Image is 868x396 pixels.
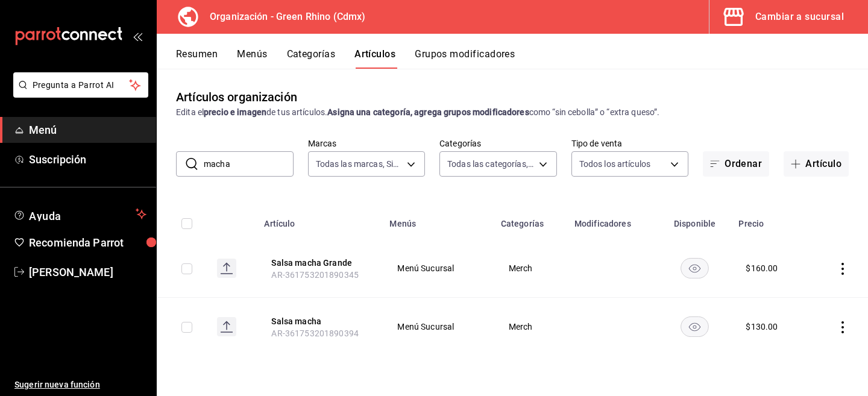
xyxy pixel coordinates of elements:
[14,379,146,391] span: Sugerir nueva función
[354,48,395,69] button: Artículos
[271,270,359,280] span: AR-361753201890345
[579,158,651,170] span: Todos los artículos
[755,8,844,25] div: Cambiar a sucursal
[784,151,849,177] button: Artículo
[397,264,478,272] span: Menú Sucursal
[287,48,336,69] button: Categorías
[200,10,365,24] h3: Organización - Green Rhino (Cdmx)
[29,151,146,168] span: Suscripción
[837,263,849,275] button: actions
[176,48,218,69] button: Resumen
[316,158,403,170] span: Todas las marcas, Sin marca
[176,106,849,119] div: Edita el de tus artículos. como “sin cebolla” o “extra queso”.
[271,328,359,338] span: AR-361753201890394
[571,139,689,148] label: Tipo de venta
[33,79,130,92] span: Pregunta a Parrot AI
[703,151,769,177] button: Ordenar
[681,316,709,337] button: availability-product
[133,31,142,41] button: open_drawer_menu
[29,122,146,138] span: Menú
[327,107,529,117] strong: Asigna una categoría, agrega grupos modificadores
[382,201,493,239] th: Menús
[415,48,515,69] button: Grupos modificadores
[13,72,148,98] button: Pregunta a Parrot AI
[746,321,778,333] div: $ 130.00
[176,88,297,106] div: Artículos organización
[681,258,709,278] button: availability-product
[257,201,382,239] th: Artículo
[447,158,535,170] span: Todas las categorías, Sin categoría
[397,322,478,331] span: Menú Sucursal
[509,322,552,331] span: Merch
[271,315,368,327] button: edit-product-location
[29,207,131,221] span: Ayuda
[746,262,778,274] div: $ 160.00
[29,234,146,251] span: Recomienda Parrot
[658,201,732,239] th: Disponible
[271,257,368,269] button: edit-product-location
[237,48,267,69] button: Menús
[29,264,146,280] span: [PERSON_NAME]
[204,107,266,117] strong: precio e imagen
[567,201,658,239] th: Modificadores
[8,87,148,100] a: Pregunta a Parrot AI
[731,201,809,239] th: Precio
[204,152,294,176] input: Buscar artículo
[494,201,567,239] th: Categorías
[509,264,552,272] span: Merch
[439,139,557,148] label: Categorías
[837,321,849,333] button: actions
[308,139,426,148] label: Marcas
[176,48,868,69] div: navigation tabs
